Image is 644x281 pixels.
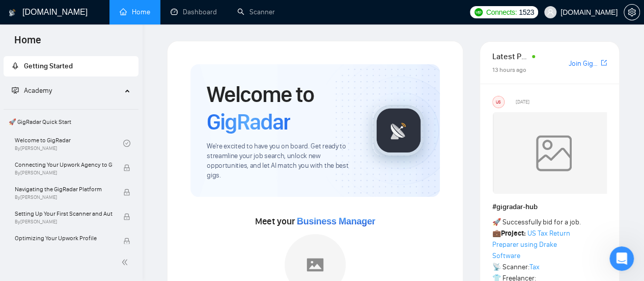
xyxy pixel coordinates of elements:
span: double-left [121,257,131,267]
h1: # gigradar-hub [492,201,607,213]
strong: Project: [501,229,526,238]
span: export [601,59,607,67]
span: [DATE] [515,97,529,107]
img: weqQh+iSagEgQAAAABJRU5ErkJggg== [493,112,615,194]
span: Поиск по статьям [21,201,93,212]
a: Welcome to GigRadarBy[PERSON_NAME] [15,132,123,155]
h1: Welcome to [207,81,356,136]
div: Закрыть [175,16,193,35]
span: rocket [12,62,19,69]
p: Чем мы можем помочь? [20,90,183,124]
span: Latest Posts from the GigRadar Community [492,50,529,63]
img: Profile image for Valeriia [128,16,149,37]
li: Getting Started [4,56,138,76]
span: 13 hours ago [492,66,526,73]
a: export [601,58,607,68]
span: Home [6,33,49,54]
img: gigradar-logo.png [373,105,424,156]
span: lock [123,164,130,171]
a: Tax [529,263,540,271]
span: Navigating the GigRadar Platform [15,184,113,194]
span: 🚀 GigRadar Quick Start [5,112,137,132]
a: searchScanner [237,8,275,16]
a: dashboardDashboard [171,8,217,16]
div: Отправить сообщениеОбычно мы отвечаем в течение менее минуты [10,137,193,187]
span: Business Manager [297,216,375,226]
span: lock [123,213,130,220]
img: upwork-logo.png [474,8,483,16]
span: check-circle [123,140,130,147]
span: Setting Up Your First Scanner and Auto-Bidder [15,209,113,219]
span: We're excited to have you on board. Get ready to streamline your job search, unlock new opportuni... [207,142,356,181]
span: user [547,9,554,16]
span: Optimizing Your Upwork Profile [15,233,113,243]
div: ✅ How To: Connect your agency to [DOMAIN_NAME] [15,221,189,250]
a: Join GigRadar Slack Community [569,58,599,69]
div: ✅ How To: Connect your agency to [DOMAIN_NAME] [21,225,171,246]
img: logo [9,5,16,21]
span: By [PERSON_NAME] [15,170,113,176]
div: Отправить сообщение [21,146,170,157]
button: setting [624,4,640,20]
span: By [PERSON_NAME] [15,219,113,225]
img: logo [20,19,37,36]
span: Connects: [486,7,517,18]
span: Academy [12,86,52,95]
span: Meet your [255,216,375,227]
iframe: Intercom live chat [609,246,634,271]
span: lock [123,189,130,196]
a: homeHome [120,8,150,16]
a: US Tax Return Preparer using Drake Software [492,229,570,260]
span: By [PERSON_NAME] [15,194,113,200]
p: Здравствуйте! 👋 [20,72,183,90]
img: Profile image for Nazar [109,16,129,37]
a: setting [624,8,640,16]
span: 1523 [519,7,534,18]
span: fund-projection-screen [12,87,19,94]
span: Getting Started [24,62,73,70]
button: Поиск по статьям [15,196,189,217]
span: GigRadar [207,108,290,136]
span: By [PERSON_NAME] [15,243,113,249]
div: Обычно мы отвечаем в течение менее минуты [21,157,170,178]
span: Academy [24,86,52,95]
img: Profile image for Oleksandr [148,16,168,37]
span: Connecting Your Upwork Agency to GigRadar [15,160,113,170]
div: US [493,96,504,108]
span: lock [123,238,130,245]
span: setting [624,8,639,16]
